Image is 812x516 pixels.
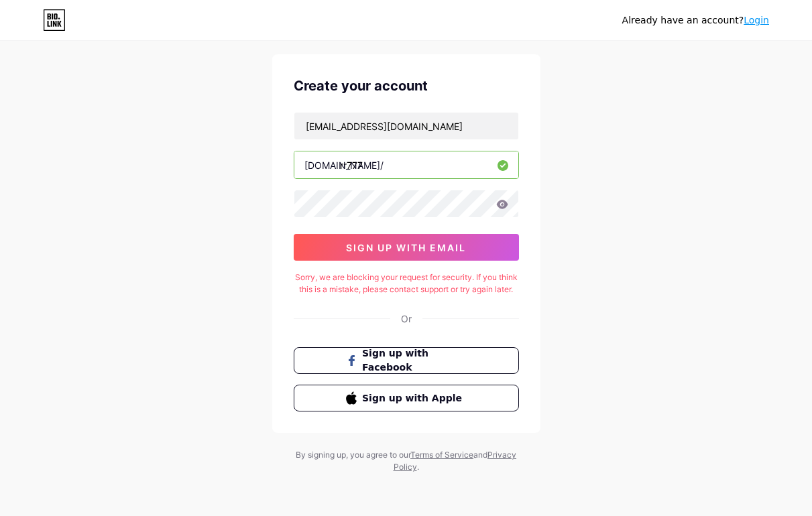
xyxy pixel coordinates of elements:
[362,391,466,405] span: Sign up with Apple
[294,113,518,139] input: Email
[292,449,520,473] div: By signing up, you agree to our and .
[346,242,466,253] span: sign up with email
[622,13,769,27] div: Already have an account?
[294,271,519,296] div: Sorry, we are blocking your request for security. If you think this is a mistake, please contact ...
[362,346,466,375] span: Sign up with Facebook
[744,15,769,25] a: Login
[294,151,518,178] input: username
[294,385,519,411] button: Sign up with Apple
[401,312,412,326] div: Or
[294,76,519,96] div: Create your account
[304,158,384,172] div: [DOMAIN_NAME]/
[410,450,473,460] a: Terms of Service
[294,347,519,374] button: Sign up with Facebook
[294,234,519,261] button: sign up with email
